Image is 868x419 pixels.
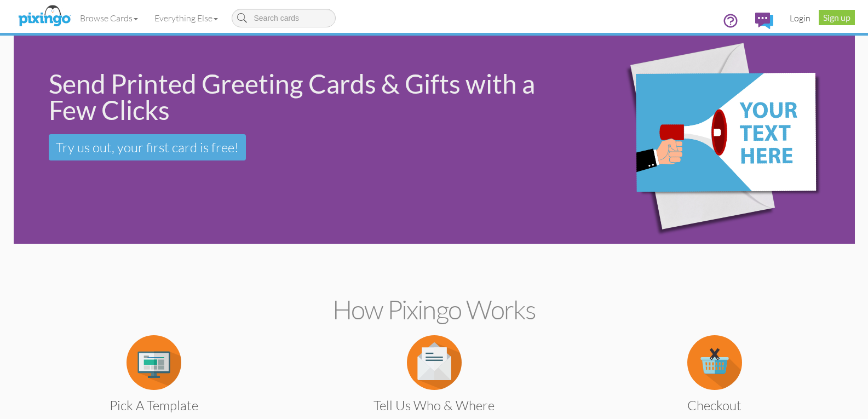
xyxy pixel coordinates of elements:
img: item.alt [407,335,462,390]
a: Sign up [819,10,855,25]
span: Try us out, your first card is free! [56,139,239,156]
a: Try us out, your first card is free! [49,134,246,160]
a: Browse Cards [72,4,146,32]
img: comments.svg [755,13,773,29]
img: item.alt [687,335,742,390]
img: pixingo logo [15,3,73,30]
h3: Pick a Template [43,398,265,412]
a: Everything Else [146,4,226,32]
iframe: Chat [867,418,868,419]
h3: Checkout [604,398,825,412]
h3: Tell us Who & Where [324,398,545,412]
div: Send Printed Greeting Cards & Gifts with a Few Clicks [49,71,566,123]
a: Login [781,4,819,32]
input: Search cards [232,9,336,27]
img: item.alt [127,335,181,390]
img: eb544e90-0942-4412-bfe0-c610d3f4da7c.png [583,20,848,260]
h2: How Pixingo works [33,295,836,324]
